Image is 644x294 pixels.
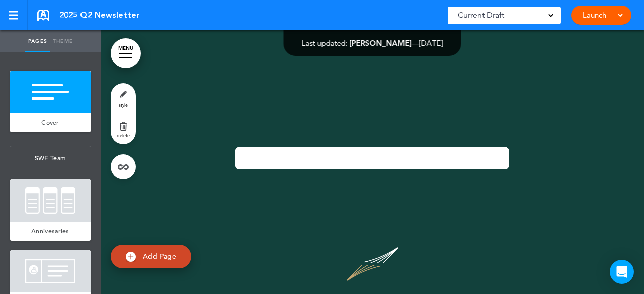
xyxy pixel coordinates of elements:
a: Add Page [111,245,191,268]
a: style [111,83,136,114]
span: SWE Team [10,146,91,170]
a: MENU [111,38,141,68]
span: delete [117,132,130,138]
div: Open Intercom Messenger [610,260,634,284]
a: delete [111,114,136,144]
a: Cover [10,113,91,132]
span: Cover [41,118,59,127]
span: Last updated: [302,38,348,48]
span: [PERSON_NAME] [350,38,412,48]
span: Add Page [143,252,176,261]
span: Current Draft [458,8,504,22]
div: — [302,39,443,47]
span: 2025 Q2 Newsletter [59,10,140,21]
img: add.svg [126,252,136,262]
a: Annivesaries [10,222,91,241]
span: Annivesaries [31,227,69,235]
span: [DATE] [419,38,443,48]
a: Pages [25,30,50,52]
a: Launch [579,6,610,25]
a: Theme [50,30,75,52]
span: style [119,102,128,108]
